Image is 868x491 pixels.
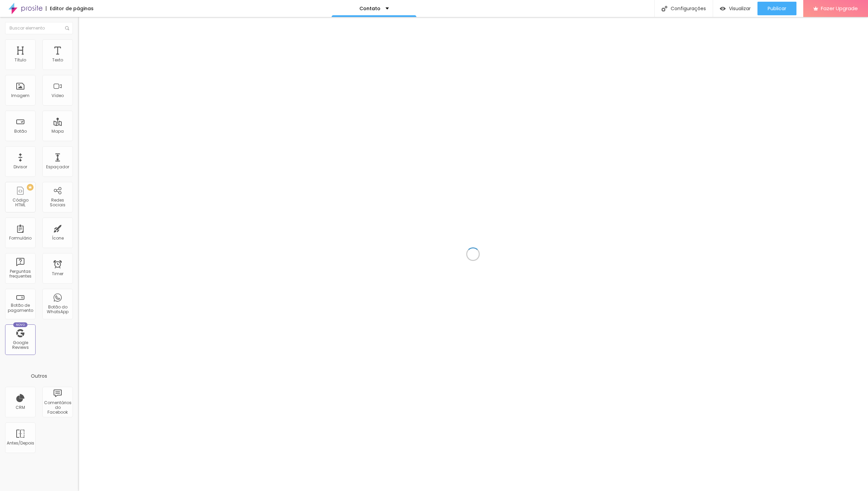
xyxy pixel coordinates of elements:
div: Espaçador [46,165,69,169]
div: Botão do WhatsApp [44,305,71,315]
div: Botão de pagamento [7,303,34,313]
span: Visualizar [729,6,751,11]
div: Redes Sociais [44,198,71,208]
img: view-1.svg [720,6,726,12]
input: Buscar elemento [5,22,73,34]
div: Perguntas frequentes [7,269,34,279]
div: Formulário [9,236,32,241]
div: Timer [52,271,63,276]
button: Visualizar [713,2,757,15]
span: Publicar [768,6,786,11]
div: CRM [16,405,25,410]
div: Novo [13,322,28,327]
div: Botão [14,129,27,134]
div: Divisor [14,165,27,169]
div: Título [15,58,26,62]
img: Icone [662,6,667,12]
div: Ícone [52,236,64,241]
img: Icone [65,26,69,30]
div: Código HTML [7,198,34,208]
div: Comentários do Facebook [44,400,71,415]
div: Vídeo [52,93,64,98]
div: Editor de páginas [46,6,94,11]
button: Publicar [757,2,796,15]
div: Google Reviews [7,340,34,350]
div: Imagem [11,93,29,98]
div: Texto [52,58,63,62]
div: Mapa [52,129,64,134]
div: Antes/Depois [7,441,34,446]
span: Fazer Upgrade [821,5,858,11]
p: Contato [359,6,380,11]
